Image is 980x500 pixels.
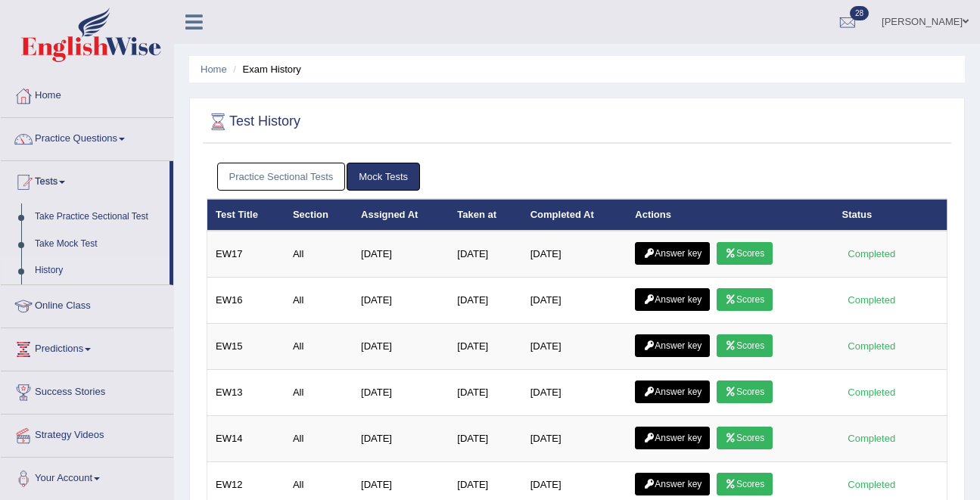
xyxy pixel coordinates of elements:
[842,292,901,308] div: Completed
[347,163,420,191] a: Mock Tests
[229,62,301,76] li: Exam History
[353,199,449,231] th: Assigned At
[353,370,449,416] td: [DATE]
[1,118,173,156] a: Practice Questions
[717,380,773,403] a: Scores
[285,370,353,416] td: All
[1,161,170,199] a: Tests
[207,416,285,462] td: EW14
[842,384,901,400] div: Completed
[285,324,353,370] td: All
[353,231,449,278] td: [DATE]
[635,473,710,495] a: Answer key
[1,328,173,366] a: Predictions
[842,477,901,492] div: Completed
[522,199,627,231] th: Completed At
[522,416,627,462] td: [DATE]
[1,285,173,323] a: Online Class
[717,242,773,265] a: Scores
[285,416,353,462] td: All
[201,64,227,75] a: Home
[717,288,773,311] a: Scores
[627,199,833,231] th: Actions
[207,278,285,324] td: EW16
[207,110,300,133] h2: Test History
[28,231,170,258] a: Take Mock Test
[522,231,627,278] td: [DATE]
[717,334,773,357] a: Scores
[28,257,170,284] a: History
[207,370,285,416] td: EW13
[1,415,173,452] a: Strategy Videos
[842,246,901,262] div: Completed
[217,163,346,191] a: Practice Sectional Tests
[449,199,521,231] th: Taken at
[635,427,710,449] a: Answer key
[635,380,710,403] a: Answer key
[207,199,285,231] th: Test Title
[522,278,627,324] td: [DATE]
[1,75,173,113] a: Home
[285,199,353,231] th: Section
[285,278,353,324] td: All
[449,231,521,278] td: [DATE]
[842,338,901,354] div: Completed
[842,430,901,446] div: Completed
[28,203,170,231] a: Take Practice Sectional Test
[207,231,285,278] td: EW17
[1,458,173,495] a: Your Account
[850,6,869,20] span: 28
[522,324,627,370] td: [DATE]
[449,416,521,462] td: [DATE]
[353,324,449,370] td: [DATE]
[285,231,353,278] td: All
[353,416,449,462] td: [DATE]
[449,324,521,370] td: [DATE]
[635,334,710,357] a: Answer key
[522,370,627,416] td: [DATE]
[1,371,173,409] a: Success Stories
[635,242,710,265] a: Answer key
[717,427,773,449] a: Scores
[635,288,710,311] a: Answer key
[834,199,947,231] th: Status
[207,324,285,370] td: EW15
[717,473,773,495] a: Scores
[353,278,449,324] td: [DATE]
[449,370,521,416] td: [DATE]
[449,278,521,324] td: [DATE]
